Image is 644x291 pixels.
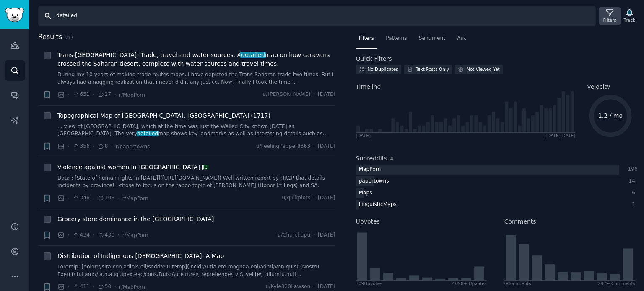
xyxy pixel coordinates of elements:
[386,35,407,42] span: Patterns
[57,123,335,138] a: ... view of [GEOGRAPHIC_DATA], which at the time was just the Walled City known [DATE] as [GEOGRA...
[57,71,335,86] a: During my 10 years of making trade routes maps, I have depicted the Trans-Saharan trade two times...
[313,283,315,291] span: ·
[598,112,623,119] text: 1.2 / mo
[97,283,111,291] span: 50
[356,165,384,175] div: MapPorn
[359,35,374,42] span: Filters
[313,194,315,202] span: ·
[97,143,108,150] span: 8
[73,283,90,291] span: 411
[266,283,311,291] span: u/Kyle320Lawson
[419,35,445,42] span: Sentiment
[93,194,94,203] span: ·
[68,231,70,239] span: ·
[111,142,113,151] span: ·
[356,281,382,286] div: 309 Upvote s
[57,252,224,260] a: Distribution of Indigenous [DEMOGRAPHIC_DATA]: A Map
[117,231,119,239] span: ·
[57,175,335,189] a: Data : [State of human rights in [DATE]]([URL][DOMAIN_NAME]) Well written report by HRCP that det...
[57,51,335,68] a: Trans-[GEOGRAPHIC_DATA]: Trade, travel and water sources. Adetailedmap on how caravans crossed th...
[57,215,214,224] a: Grocery store dominance in the [GEOGRAPHIC_DATA]
[278,232,310,239] span: u/Chorchapu
[356,217,380,226] h2: Upvotes
[65,35,73,40] span: 217
[628,189,636,197] div: 6
[5,8,24,22] img: GummySearch logo
[263,91,311,98] span: u/[PERSON_NAME]
[73,194,90,202] span: 346
[628,178,636,185] div: 14
[93,142,94,151] span: ·
[73,91,90,98] span: 651
[57,163,209,172] a: Violence against women in [GEOGRAPHIC_DATA] 🇵🇰
[467,66,500,72] div: Not Viewed Yet
[356,54,392,63] h2: Quick Filters
[256,143,310,150] span: u/FeelingPepper8363
[282,194,310,202] span: u/quikplots
[122,232,148,238] span: r/MapPorn
[624,17,635,23] div: Track
[545,133,575,139] div: [DATE] [DATE]
[57,51,335,68] span: Trans-[GEOGRAPHIC_DATA]: Trade, travel and water sources. A map on how caravans crossed the Sahar...
[368,66,398,72] div: No Duplicates
[587,82,610,91] span: Velocity
[38,6,596,26] input: Search Keyword
[114,90,116,99] span: ·
[117,194,119,203] span: ·
[93,90,94,99] span: ·
[116,144,150,149] span: r/papertowns
[68,142,70,151] span: ·
[452,281,487,286] div: 4098+ Upvotes
[356,176,392,187] div: papertowns
[356,133,371,139] div: [DATE]
[628,201,636,209] div: 1
[97,194,114,202] span: 108
[318,283,335,291] span: [DATE]
[97,232,114,239] span: 430
[621,7,638,25] button: Track
[504,217,536,226] h2: Comments
[73,232,90,239] span: 434
[313,91,315,98] span: ·
[598,281,635,286] div: 297+ Comments
[457,35,466,42] span: Ask
[119,284,145,290] span: r/MapPorn
[93,231,94,239] span: ·
[68,90,70,99] span: ·
[240,52,265,58] span: detailed
[318,143,335,150] span: [DATE]
[416,66,449,72] div: Text Posts Only
[318,232,335,239] span: [DATE]
[356,82,381,91] span: Timeline
[318,91,335,98] span: [DATE]
[390,156,393,161] span: 4
[57,111,270,120] a: Topographical Map of [GEOGRAPHIC_DATA], [GEOGRAPHIC_DATA] (1717)
[97,91,111,98] span: 27
[318,194,335,202] span: [DATE]
[628,166,636,173] div: 196
[356,154,387,163] h2: Subreddits
[38,32,62,42] span: Results
[313,232,315,239] span: ·
[137,131,159,136] span: detailed
[356,200,400,210] div: LinguisticMaps
[119,92,145,98] span: r/MapPorn
[57,263,335,278] a: Loremip: [dolor://sita.con.adipis.eli/sedd/eiu.temp](incid://utla.etd.magnaa.eni/admi/ven.quis) (...
[122,196,148,201] span: r/MapPorn
[603,17,616,23] div: Filters
[504,281,531,286] div: 0 Comment s
[73,143,90,150] span: 356
[356,188,375,198] div: Maps
[313,143,315,150] span: ·
[68,194,70,203] span: ·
